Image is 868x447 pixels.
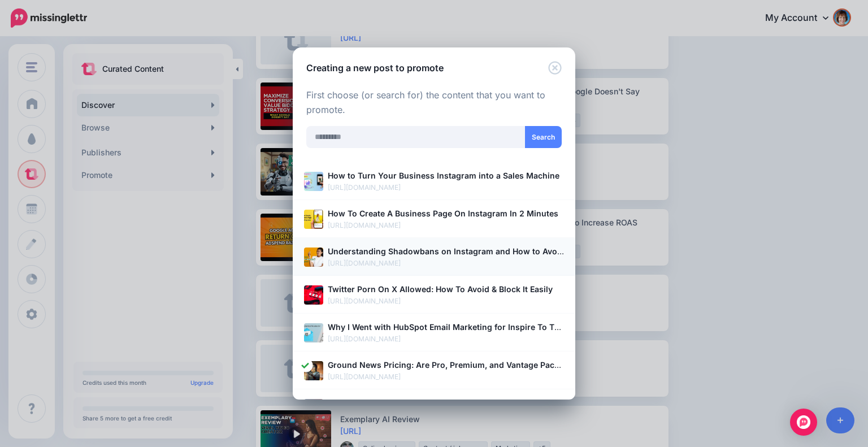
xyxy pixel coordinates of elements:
[304,320,564,345] a: Why I Went with HubSpot Email Marketing for Inspire To Thrive [URL][DOMAIN_NAME]
[304,245,564,269] a: Understanding Shadowbans on Instagram and How to Avoid Them [URL][DOMAIN_NAME]
[328,220,564,231] p: [URL][DOMAIN_NAME]
[328,333,564,345] p: [URL][DOMAIN_NAME]
[304,358,564,383] a: Ground News Pricing: Are Pro, Premium, and Vantage Packages Worth it? [URL][DOMAIN_NAME]
[304,283,564,307] a: Twitter Porn On X Allowed: How To Avoid & Block It Easily [URL][DOMAIN_NAME]
[328,284,553,294] b: Twitter Porn On X Allowed: How To Avoid & Block It Easily
[328,182,564,193] p: [URL][DOMAIN_NAME]
[328,322,574,332] b: Why I Went with HubSpot Email Marketing for Inspire To Thrive
[304,169,564,193] a: How to Turn Your Business Instagram into a Sales Machine [URL][DOMAIN_NAME]
[328,246,589,256] b: Understanding Shadowbans on Instagram and How to Avoid Them
[328,171,559,180] b: How to Turn Your Business Instagram into a Sales Machine
[328,296,564,307] p: [URL][DOMAIN_NAME]
[328,371,564,383] p: [URL][DOMAIN_NAME]
[525,126,562,148] button: Search
[790,409,817,436] div: Open Intercom Messenger
[304,172,323,191] img: 095b98af4520d8fe4f1813bcbadd880a_thumb.jpg
[328,209,558,218] b: How To Create A Business Page On Instagram In 2 Minutes
[304,210,323,229] img: 90333d41029acecbfa6626a00c88b74f_thumb.jpg
[304,399,323,418] img: 5ef02fbeb75921d8784ded248fff77b7_thumb.jpg
[304,248,323,267] img: 482e90377003bc242bbfcd2c3b3e23a9_thumb.jpg
[306,61,444,75] h5: Creating a new post to promote
[304,207,564,231] a: How To Create A Business Page On Instagram In 2 Minutes [URL][DOMAIN_NAME]
[328,360,615,370] b: Ground News Pricing: Are Pro, Premium, and Vantage Packages Worth it?
[328,398,568,407] b: How To Use Instagram Carousels To Captivate Your Audience
[304,396,564,420] a: How To Use Instagram Carousels To Captivate Your Audience [URL][DOMAIN_NAME]
[304,323,323,342] img: e1675576e4c6cdfd84307dc5628d3067_thumb.jpg
[328,258,564,269] p: [URL][DOMAIN_NAME]
[548,61,562,75] button: Close
[304,361,323,380] img: 46ee0735a933b7fb17d61898754a4f0b_thumb.jpg
[306,88,562,118] p: First choose (or search for) the content that you want to promote.
[304,285,323,305] img: e708ff06e571ccf52baeaced27767f15_thumb.jpg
